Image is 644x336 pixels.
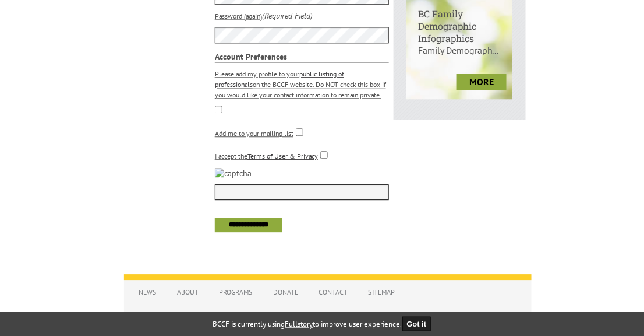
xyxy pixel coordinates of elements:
[215,69,344,89] a: public listing of professionals
[215,129,293,138] label: Add me to your mailing list
[247,152,318,160] a: Terms of User & Privacy
[313,282,353,302] a: Contact
[133,282,162,302] a: News
[215,12,262,20] label: Password (again)
[215,168,252,178] img: captcha
[402,317,431,331] button: Got it
[457,73,507,90] a: more
[362,282,401,302] a: Sitemap
[215,51,390,62] strong: Account Preferences
[262,10,313,21] i: (Required Field)
[285,319,313,329] a: Fullstory
[171,282,204,302] a: About
[213,282,259,302] a: Programs
[267,282,304,302] a: Donate
[406,44,512,68] p: Family Demograph...
[215,69,386,99] label: Please add my profile to your on the BCCF website. Do NOT check this box if you would like your c...
[215,152,318,160] label: I accept the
